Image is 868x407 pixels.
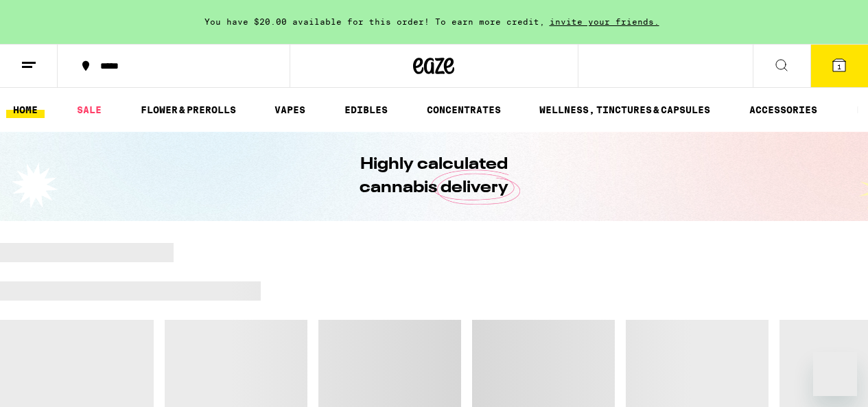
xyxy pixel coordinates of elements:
span: 1 [837,62,841,71]
button: 1 [810,45,868,87]
a: FLOWER & PREROLLS [134,102,243,118]
a: HOME [6,102,45,118]
a: SALE [70,102,108,118]
h1: Highly calculated cannabis delivery [321,153,548,200]
span: invite your friends. [545,17,664,26]
a: VAPES [268,102,312,118]
span: You have $20.00 available for this order! To earn more credit, [204,17,545,26]
a: CONCENTRATES [420,102,508,118]
a: EDIBLES [338,102,395,118]
iframe: Button to launch messaging window [813,352,857,396]
a: ACCESSORIES [742,102,824,118]
a: WELLNESS, TINCTURES & CAPSULES [532,102,717,118]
